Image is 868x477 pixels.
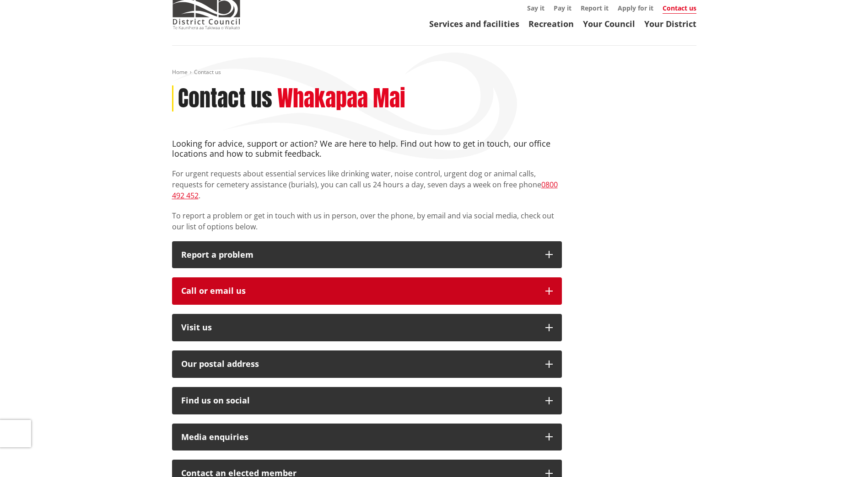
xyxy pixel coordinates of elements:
a: Home [172,68,188,76]
h4: Looking for advice, support or action? We are here to help. Find out how to get in touch, our off... [172,139,562,159]
a: Say it [527,4,545,12]
span: Contact us [194,68,221,76]
button: Our postal address [172,350,562,378]
h2: Our postal address [181,360,536,369]
a: Your District [644,18,696,29]
div: Media enquiries [181,433,536,442]
button: Find us on social [172,387,562,414]
button: Call or email us [172,277,562,305]
a: Apply for it [618,4,653,12]
a: Pay it [554,4,571,12]
button: Media enquiries [172,424,562,451]
p: Report a problem [181,250,536,260]
p: For urgent requests about essential services like drinking water, noise control, urgent dog or an... [172,168,562,201]
a: Report it [581,4,609,12]
div: Find us on social [181,396,536,405]
a: Recreation [528,18,574,29]
a: Services and facilities [429,18,519,29]
button: Report a problem [172,241,562,269]
iframe: Messenger Launcher [826,439,859,472]
h1: Contact us [178,85,272,112]
div: Call or email us [181,286,536,296]
button: Visit us [172,314,562,341]
p: To report a problem or get in touch with us in person, over the phone, by email and via social me... [172,210,562,232]
a: 0800 492 452 [172,180,558,201]
p: Visit us [181,323,536,332]
h2: Whakapaa Mai [277,85,405,112]
nav: breadcrumb [172,69,696,76]
a: Contact us [663,4,696,14]
a: Your Council [583,18,635,29]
